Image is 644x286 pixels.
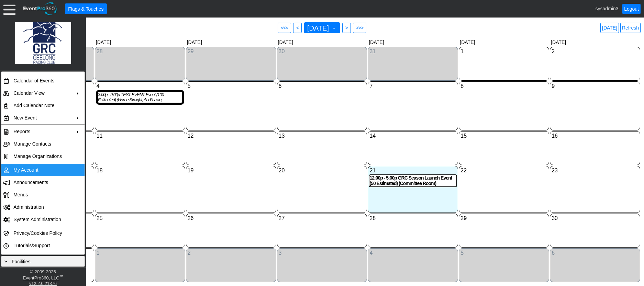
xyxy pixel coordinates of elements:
a: [DATE] [600,23,619,33]
tr: Calendar of Events [1,75,85,87]
div: 12:00p - 5:00p GRC Season Launch Event (50 Estimated) (Committee Room) [369,175,456,187]
span: Menus [13,192,28,197]
a: Refresh [620,23,641,33]
td: Administration [11,201,72,213]
tr: Manage Contacts [1,138,85,150]
div: Show menu [278,132,366,140]
div: Show menu [96,249,184,257]
div: Show menu [369,82,457,90]
span: > [344,24,349,31]
div: Show menu [460,215,548,222]
img: EventPro360 [22,1,58,16]
div: Show menu [96,215,184,222]
div: [DATE] [549,38,641,46]
span: < [295,24,300,31]
div: [DATE] [458,38,549,46]
div: Show menu [460,167,548,174]
td: New Event [11,112,72,124]
div: Show menu [369,167,457,174]
div: Show menu [96,132,184,140]
span: <<< [279,24,290,31]
div: Show menu [278,48,366,55]
td: Calendar View [11,87,72,99]
td: System Administration [11,213,72,226]
a: Logout [622,4,641,14]
tr: Reports [1,125,85,138]
td: Tutorials/Support [11,239,72,252]
div: Show menu [369,215,457,222]
div: [DATE] [277,38,368,46]
div: Show menu [187,132,275,140]
div: Show menu [551,48,639,55]
div: Show menu [187,82,275,90]
div: Show menu [460,249,548,257]
td: Add Calendar Note [11,99,72,112]
tr: Announcements [1,176,85,188]
div: Show menu [96,48,184,55]
span: Facilities [12,259,30,264]
td: Manage Organizations [11,150,72,162]
div: Show menu [369,132,457,140]
tr: Add Calendar Note [1,99,85,112]
div: Show menu [460,48,548,55]
div: Show menu [96,167,184,174]
div: Show menu [551,215,639,222]
div: [DATE] [186,38,277,46]
span: sysadmin3 [596,5,619,11]
sup: ™ [59,274,63,278]
tr: New Event [1,112,85,124]
div: Show menu [278,215,366,222]
span: Flags & Touches [67,5,105,12]
td: Reports [11,125,72,138]
div: Show menu [369,249,457,257]
div: Show menu [551,167,639,174]
div: Show menu [187,249,275,257]
td: Privacy/Cookies Policy [11,227,72,239]
tr: Tutorials/Support [1,239,85,252]
tr: Privacy/Cookies Policy [1,227,85,239]
div: Show menu [187,48,275,55]
span: >>> [355,24,365,31]
div: Menu: Click or 'Crtl+M' to toggle menu open/close [3,3,15,15]
div: © 2009- 2025 [2,269,84,274]
a: v12.2.0.21376 [29,281,57,286]
div: Show menu [278,82,366,90]
div: Show menu [551,82,639,90]
tr: My Account [1,164,85,176]
div: Facilities [3,258,83,265]
span: [DATE] [306,24,337,32]
div: Show menu [278,249,366,257]
td: Manage Contacts [11,138,72,150]
div: Show menu [187,167,275,174]
img: Logo [15,17,71,69]
div: Show menu [460,132,548,140]
div: [DATE] [367,38,458,46]
span: [DATE] [306,25,330,32]
td: My Account [11,164,72,176]
div: Show menu [369,48,457,55]
div: 3:00p - 9:00p TEST EVENT Event (100 Estimated) (Home Straight, Audi Lawn, Concourse) [98,92,182,103]
a: EventPro360, LLC [23,275,59,281]
div: Show menu [551,249,639,257]
div: Show menu [460,82,548,90]
div: Show menu [187,215,275,222]
tr: <span>Menus</span> [1,188,85,201]
td: Calendar of Events [11,75,72,87]
div: [DATE] [95,38,186,46]
div: Show menu [96,82,184,90]
div: Show menu [551,132,639,140]
tr: System Administration [1,213,85,226]
tr: Calendar View [1,87,85,99]
tr: Administration [1,201,85,213]
div: Show menu [278,167,366,174]
td: Announcements [11,176,72,188]
tr: Manage Organizations [1,150,85,162]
